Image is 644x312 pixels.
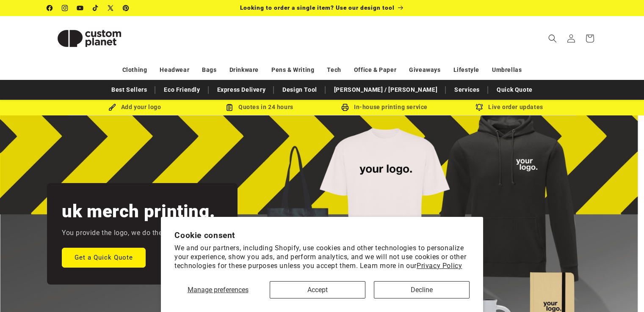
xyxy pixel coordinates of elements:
[174,230,470,240] h2: Cookie consent
[543,29,562,48] summary: Search
[240,4,395,11] span: Looking to order a single item? Use our design tool
[492,63,522,77] a: Umbrellas
[72,102,197,112] div: Add your logo
[354,63,396,77] a: Office & Paper
[447,102,572,112] div: Live order updates
[330,82,442,97] a: [PERSON_NAME] / [PERSON_NAME]
[160,82,204,97] a: Eco Friendly
[213,82,270,97] a: Express Delivery
[202,63,216,77] a: Bags
[327,63,341,77] a: Tech
[450,82,484,97] a: Services
[122,63,147,77] a: Clothing
[107,82,151,97] a: Best Sellers
[374,281,470,298] button: Decline
[197,102,322,112] div: Quotes in 24 hours
[270,281,365,298] button: Accept
[475,104,483,111] img: Order updates
[271,63,314,77] a: Pens & Writing
[322,102,447,112] div: In-house printing service
[62,247,146,267] a: Get a Quick Quote
[174,244,470,270] p: We and our partners, including Shopify, use cookies and other technologies to personalize your ex...
[229,63,259,77] a: Drinkware
[453,63,479,77] a: Lifestyle
[174,281,261,298] button: Manage preferences
[44,16,135,60] a: Custom Planet
[62,200,215,223] h2: uk merch printing.
[108,104,116,111] img: Brush Icon
[47,19,132,57] img: Custom Planet
[188,286,249,294] span: Manage preferences
[62,227,178,239] p: You provide the logo, we do the rest.
[226,104,233,111] img: Order Updates Icon
[341,104,349,111] img: In-house printing
[417,262,462,270] a: Privacy Policy
[409,63,440,77] a: Giveaways
[492,82,537,97] a: Quick Quote
[278,82,321,97] a: Design Tool
[160,63,189,77] a: Headwear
